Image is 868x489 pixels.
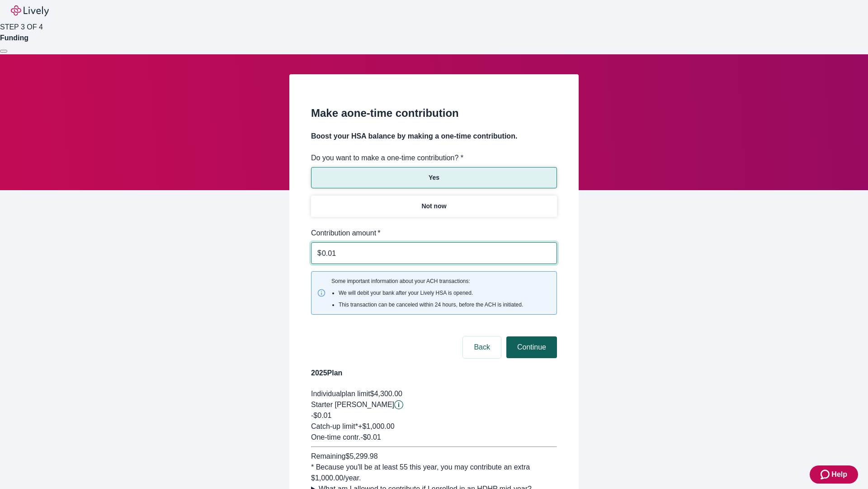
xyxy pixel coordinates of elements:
[311,105,557,121] h2: Make a one-time contribution
[821,469,831,480] svg: Zendesk support icon
[506,336,557,358] button: Continue
[11,5,49,16] img: Lively
[311,167,557,188] button: Yes
[311,433,360,441] span: One-time contr.
[339,289,523,297] li: We will debit your bank after your Lively HSA is opened.
[421,201,446,211] p: Not now
[810,465,858,484] button: Zendesk support iconHelp
[311,368,557,379] h4: 2025 Plan
[358,422,395,430] span: + $1,000.00
[311,422,358,430] span: Catch-up limit*
[311,390,370,398] span: Individual plan limit
[311,401,394,408] span: Starter [PERSON_NAME]
[345,452,377,460] span: $5,299.98
[311,412,331,419] span: -$0.01
[463,336,501,358] button: Back
[311,153,463,163] label: Do you want to make a one-time contribution? *
[311,462,557,484] div: * Because you'll be at least 55 this year, you may contribute an extra $1,000.00 /year.
[311,452,345,460] span: Remaining
[331,277,523,309] span: Some important information about your ACH transactions:
[370,390,402,398] span: $4,300.00
[311,131,557,142] h4: Boost your HSA balance by making a one-time contribution.
[394,400,403,409] svg: Starter penny details
[317,248,321,259] p: $
[311,196,557,217] button: Not now
[831,469,847,480] span: Help
[339,301,523,309] li: This transaction can be canceled within 24 hours, before the ACH is initiated.
[394,400,403,409] button: Lively will contribute $0.01 to establish your account
[360,433,381,441] span: - $0.01
[429,173,439,182] p: Yes
[311,228,381,239] label: Contribution amount
[322,244,557,262] input: $0.00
